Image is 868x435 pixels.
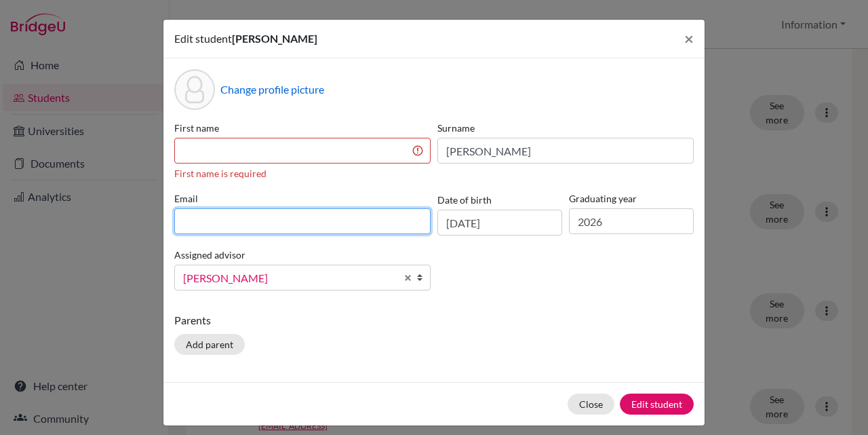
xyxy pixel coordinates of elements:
label: First name [174,121,431,135]
span: [PERSON_NAME] [232,32,317,45]
span: Edit student [174,32,232,45]
label: Graduating year [569,191,694,206]
label: Date of birth [437,193,492,207]
label: Assigned advisor [174,248,245,262]
span: [PERSON_NAME] [183,269,396,287]
button: Close [568,394,614,415]
span: × [684,29,694,48]
label: Surname [437,121,694,135]
button: Close [673,20,705,58]
p: Parents [174,312,694,328]
label: Email [174,191,431,206]
button: Add parent [174,334,245,355]
div: Profile picture [174,69,215,110]
button: Edit student [620,394,694,415]
div: First name is required [174,166,431,181]
input: dd/mm/yyyy [437,210,562,235]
